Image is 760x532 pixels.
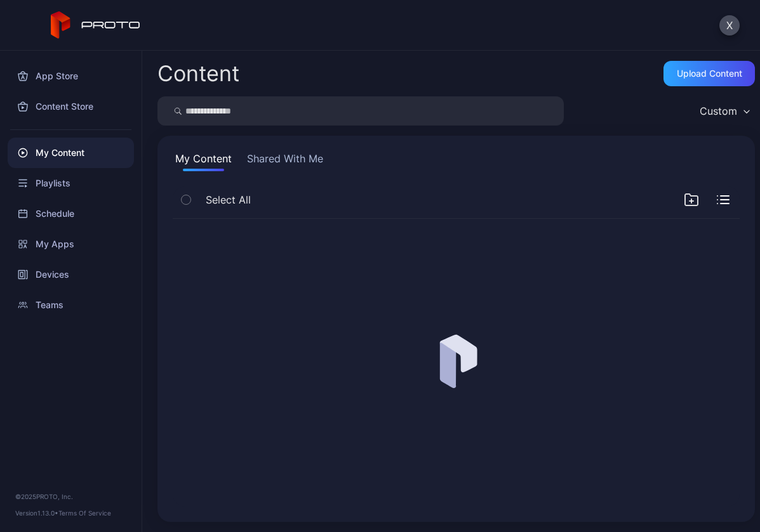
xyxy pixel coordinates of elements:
div: © 2025 PROTO, Inc. [15,491,126,502]
button: Upload Content [663,61,755,86]
button: Shared With Me [244,151,326,171]
a: Terms Of Service [58,509,111,517]
a: App Store [8,61,134,91]
a: Content Store [8,91,134,122]
div: Content [157,63,239,84]
div: Custom [700,105,737,117]
a: Devices [8,259,134,290]
span: Select All [206,192,251,207]
a: My Content [8,138,134,168]
a: Teams [8,290,134,320]
span: Version 1.13.0 • [15,509,58,517]
button: Custom [693,96,755,126]
div: Upload Content [677,68,742,79]
a: Schedule [8,198,134,229]
button: X [719,15,740,36]
button: My Content [173,151,234,171]
a: My Apps [8,229,134,259]
a: Playlists [8,168,134,198]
